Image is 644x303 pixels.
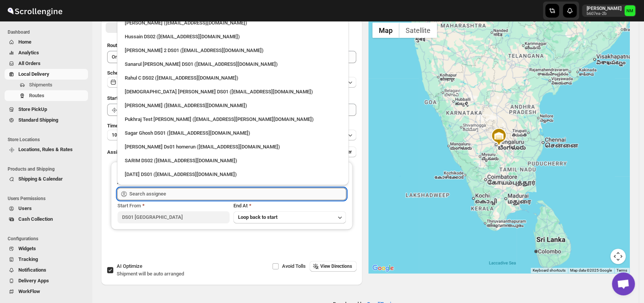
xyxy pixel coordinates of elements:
[6,1,64,20] img: ScrollEngine
[117,84,349,98] li: Islam Laskar DS01 (vixib74172@ikowat.com)
[233,202,346,210] div: End At
[5,254,88,265] button: Tracking
[238,214,277,220] span: Loop back to start
[18,117,58,123] span: Standard Shipping
[318,149,352,155] span: Add More Driver
[125,60,341,68] div: Sanarul [PERSON_NAME] DS01 ([EMAIL_ADDRESS][DOMAIN_NAME])
[372,23,399,38] button: Show street map
[117,167,349,181] li: Raja DS01 (gasecig398@owlny.com)
[125,102,341,109] div: [PERSON_NAME] ([EMAIL_ADDRESS][DOMAIN_NAME])
[18,267,46,273] span: Notifications
[5,80,88,90] button: Shipments
[626,8,633,13] text: NM
[612,272,635,295] a: Open chat
[117,15,349,29] li: Mujakkir Benguli (voweh79617@daypey.com)
[107,70,138,76] span: Scheduled for
[18,106,47,112] span: Store PickUp
[587,11,621,16] p: b607ea-2b
[320,263,352,269] span: View Directions
[125,33,341,41] div: Hussain DS02 ([EMAIL_ADDRESS][DOMAIN_NAME])
[125,74,341,82] div: Rahul C DS02 ([EMAIL_ADDRESS][DOMAIN_NAME])
[370,263,396,273] a: Open this area in Google Maps (opens a new window)
[8,29,88,35] span: Dashboard
[117,271,184,277] span: Shipment will be auto arranged
[18,60,41,66] span: All Orders
[117,263,142,269] span: AI Optimize
[18,278,49,283] span: Delivery Apps
[107,149,128,155] span: Assign to
[5,265,88,275] button: Notifications
[125,184,341,192] div: [PERSON_NAME] ds02 ([EMAIL_ADDRESS][DOMAIN_NAME])
[117,29,349,43] li: Hussain DS02 (jarav60351@abatido.com)
[117,57,349,70] li: Sanarul Haque DS01 (fefifag638@adosnan.com)
[5,214,88,225] button: Cash Collection
[101,36,362,261] div: All Route Options
[107,130,356,140] button: 10 minutes
[117,70,349,84] li: Rahul C DS02 (rahul.chopra@home-run.co)
[106,22,231,33] button: All Route Options
[5,243,88,254] button: Widgets
[117,203,141,209] span: Start From
[129,188,346,200] input: Search assignee
[18,147,73,152] span: Locations, Rules & Rates
[117,181,349,194] li: Rashidul ds02 (vaseno4694@minduls.com)
[8,236,88,242] span: Configurations
[18,71,49,77] span: Local Delivery
[18,176,63,182] span: Shipping & Calendar
[370,263,396,273] img: Google
[112,132,135,138] span: 10 minutes
[5,174,88,184] button: Shipping & Calendar
[117,43,349,57] li: Ali Husain 2 DS01 (petec71113@advitize.com)
[18,288,40,294] span: WorkFlow
[5,90,88,101] button: Routes
[233,211,346,223] button: Loop back to start
[8,137,88,143] span: Store Locations
[5,203,88,214] button: Users
[624,5,635,16] span: Narjit Magar
[582,5,636,17] button: User menu
[5,47,88,58] button: Analytics
[107,95,168,101] span: Start Location (Warehouse)
[125,143,341,151] div: [PERSON_NAME] Ds01 homerun ([EMAIL_ADDRESS][DOMAIN_NAME])
[8,195,88,202] span: Users Permissions
[125,129,341,137] div: Sagar Ghosh DS01 ([EMAIL_ADDRESS][DOMAIN_NAME])
[125,116,341,123] div: Pukhraj Test [PERSON_NAME] ([EMAIL_ADDRESS][PERSON_NAME][DOMAIN_NAME])
[587,5,621,11] p: [PERSON_NAME]
[5,58,88,69] button: All Orders
[125,88,341,96] div: [DEMOGRAPHIC_DATA] [PERSON_NAME] DS01 ([EMAIL_ADDRESS][DOMAIN_NAME])
[399,23,437,38] button: Show satellite imagery
[117,153,349,167] li: SARIM DS02 (xititor414@owlny.com)
[5,144,88,155] button: Locations, Rules & Rates
[610,249,626,264] button: Map camera controls
[616,268,627,272] a: Terms (opens in new tab)
[18,39,31,45] span: Home
[18,50,39,55] span: Analytics
[107,123,138,129] span: Time Per Stop
[18,246,36,251] span: Widgets
[533,268,566,273] button: Keyboard shortcuts
[5,286,88,297] button: WorkFlow
[5,275,88,286] button: Delivery Apps
[117,139,349,153] li: Sourav Ds01 homerun (bamij29633@eluxeer.com)
[107,42,134,48] span: Route Name
[125,47,341,54] div: [PERSON_NAME] 2 DS01 ([EMAIL_ADDRESS][DOMAIN_NAME])
[18,256,38,262] span: Tracking
[18,216,53,222] span: Cash Collection
[5,37,88,47] button: Home
[29,82,52,88] span: Shipments
[125,157,341,165] div: SARIM DS02 ([EMAIL_ADDRESS][DOMAIN_NAME])
[18,205,32,211] span: Users
[282,263,306,269] span: Avoid Tolls
[107,51,356,63] input: Eg: Bengaluru Route
[117,98,349,112] li: Vikas Rathod (lolegiy458@nalwan.com)
[117,112,349,125] li: Pukhraj Test Grewal (lesogip197@pariag.com)
[570,268,612,272] span: Map data ©2025 Google
[310,261,357,272] button: View Directions
[107,77,356,88] button: [DATE]|[DATE]
[8,166,88,172] span: Products and Shipping
[29,93,44,98] span: Routes
[117,125,349,139] li: Sagar Ghosh DS01 (loneyoj483@downlor.com)
[125,19,341,27] div: [PERSON_NAME] ([EMAIL_ADDRESS][DOMAIN_NAME])
[125,171,341,178] div: [DATE] DS01 ([EMAIL_ADDRESS][DOMAIN_NAME])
